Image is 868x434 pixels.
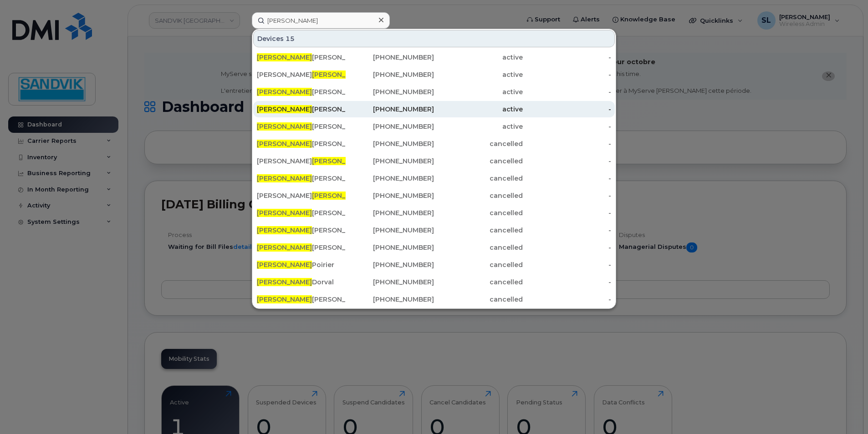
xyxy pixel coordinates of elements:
div: cancelled [434,226,523,235]
div: [PHONE_NUMBER] [346,122,434,131]
a: [PERSON_NAME][PERSON_NAME][PHONE_NUMBER]cancelled- [253,136,615,152]
div: [PHONE_NUMBER] [346,70,434,79]
a: [PERSON_NAME]Dorval[PHONE_NUMBER]cancelled- [253,274,615,290]
span: [PERSON_NAME] [257,105,312,113]
div: - [523,226,612,235]
div: [PERSON_NAME] [257,139,346,148]
div: - [523,87,612,96]
div: - [523,156,612,166]
div: [PHONE_NUMBER] [346,243,434,252]
div: [PHONE_NUMBER] [346,295,434,304]
div: [PERSON_NAME] s Internetstick [257,191,346,200]
a: [PERSON_NAME][PERSON_NAME][PHONE_NUMBER]cancelled- [253,170,615,187]
a: [PERSON_NAME][PERSON_NAME][PHONE_NUMBER]active- [253,49,615,66]
a: [PERSON_NAME][PERSON_NAME][PHONE_NUMBER]cancelled- [253,222,615,238]
div: [PERSON_NAME] [257,53,346,62]
div: cancelled [434,208,523,217]
span: [PERSON_NAME] [312,157,367,165]
div: [PERSON_NAME] Bellorin [257,156,346,166]
div: cancelled [434,278,523,287]
div: cancelled [434,139,523,148]
div: - [523,295,612,304]
div: [PERSON_NAME] s [257,70,346,79]
div: [PHONE_NUMBER] [346,174,434,183]
div: [PHONE_NUMBER] [346,226,434,235]
div: [PHONE_NUMBER] [346,105,434,114]
div: active [434,53,523,62]
div: [PERSON_NAME] [257,122,346,131]
div: [PHONE_NUMBER] [346,139,434,148]
div: active [434,105,523,114]
div: - [523,260,612,269]
span: [PERSON_NAME] [257,88,312,96]
a: [PERSON_NAME][PERSON_NAME]Bellorin[PHONE_NUMBER]cancelled- [253,153,615,169]
span: [PERSON_NAME] [257,174,312,182]
div: Devices [253,30,615,47]
div: - [523,139,612,148]
span: [PERSON_NAME] [257,295,312,303]
div: [PERSON_NAME] [257,295,346,304]
div: [PERSON_NAME] [257,105,346,114]
a: [PERSON_NAME][PERSON_NAME][PHONE_NUMBER]cancelled- [253,205,615,221]
div: active [434,122,523,131]
div: - [523,243,612,252]
div: cancelled [434,295,523,304]
div: cancelled [434,174,523,183]
div: [PHONE_NUMBER] [346,53,434,62]
div: cancelled [434,191,523,200]
span: [PERSON_NAME] [257,226,312,234]
div: - [523,53,612,62]
span: [PERSON_NAME] [312,71,367,79]
a: [PERSON_NAME][PERSON_NAME][PHONE_NUMBER]cancelled- [253,291,615,308]
div: cancelled [434,243,523,252]
div: [PERSON_NAME] [257,174,346,183]
div: - [523,105,612,114]
div: [PHONE_NUMBER] [346,278,434,287]
a: [PERSON_NAME][PERSON_NAME]s[PHONE_NUMBER]active- [253,66,615,83]
div: [PHONE_NUMBER] [346,191,434,200]
div: - [523,122,612,131]
div: active [434,70,523,79]
div: [PHONE_NUMBER] [346,87,434,96]
div: - [523,208,612,217]
span: [PERSON_NAME] [257,243,312,252]
span: [PERSON_NAME] [257,209,312,217]
div: [PERSON_NAME] [257,226,346,235]
a: [PERSON_NAME][PERSON_NAME][PHONE_NUMBER]active- [253,84,615,100]
div: cancelled [434,260,523,269]
a: [PERSON_NAME][PERSON_NAME][PHONE_NUMBER]active- [253,101,615,117]
span: [PERSON_NAME] [312,192,367,200]
div: - [523,174,612,183]
div: [PERSON_NAME] [257,87,346,96]
div: [PERSON_NAME] [257,243,346,252]
div: Poirier [257,260,346,269]
div: [PERSON_NAME] [257,208,346,217]
span: 15 [286,34,295,43]
a: [PERSON_NAME][PERSON_NAME]s Internetstick[PHONE_NUMBER]cancelled- [253,187,615,204]
div: [PHONE_NUMBER] [346,156,434,166]
span: [PERSON_NAME] [257,140,312,148]
span: [PERSON_NAME] [257,122,312,131]
div: active [434,87,523,96]
div: [PHONE_NUMBER] [346,208,434,217]
a: [PERSON_NAME]Poirier[PHONE_NUMBER]cancelled- [253,257,615,273]
a: [PERSON_NAME][PERSON_NAME][PHONE_NUMBER]active- [253,118,615,135]
div: cancelled [434,156,523,166]
a: [PERSON_NAME][PERSON_NAME][PHONE_NUMBER]cancelled- [253,239,615,256]
div: [PHONE_NUMBER] [346,260,434,269]
span: [PERSON_NAME] [257,53,312,61]
span: [PERSON_NAME] [257,261,312,269]
div: Dorval [257,278,346,287]
div: - [523,278,612,287]
div: - [523,70,612,79]
span: [PERSON_NAME] [257,278,312,286]
div: - [523,191,612,200]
